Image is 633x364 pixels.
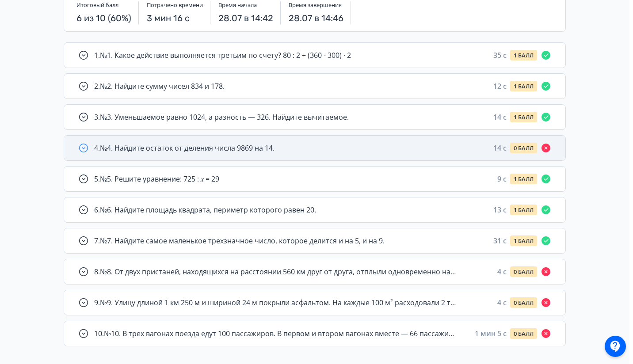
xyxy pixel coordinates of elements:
[94,328,457,339] span: 10 . №10. В трех вагонах поезда едут 100 пассажиров. В первом и втором вагонах вместе — 66 пассаж...
[94,205,316,215] span: 6 . №6. Найдите площадь квадрата, периметр которого равен 20.
[514,144,534,152] span: 0 БАЛЛ
[94,235,385,246] span: 7 . №7. Найдите самое маленькое трехзначное число, которое делится и на 5, и на 9.
[514,268,534,275] span: 0 БАЛЛ
[497,174,507,184] span: 9 c
[514,175,534,182] span: 1 БАЛЛ
[76,12,131,24] div: 6 из 10 (60%)
[493,50,507,61] span: 35 c
[493,205,507,215] span: 13 c
[514,114,534,121] span: 1 БАЛЛ
[94,81,225,91] span: 2 . №2. Найдите сумму чисел 834 и 178.
[514,330,534,337] span: 0 БАЛЛ
[514,83,534,90] span: 1 БАЛЛ
[493,112,507,122] span: 14 c
[497,297,507,308] span: 4 c
[94,112,349,122] span: 3 . №3. Уменьшаемое равно 1024, а разность — 326. Найдите вычитаемое.
[147,1,203,8] span: Потрачено времени
[94,50,351,61] span: 1 . №1. Какое действие выполняется третьим по счету? 80 : 2 + (360 - 300) · 2
[514,237,534,244] span: 1 БАЛЛ
[493,235,507,246] span: 31 c
[514,299,534,306] span: 0 БАЛЛ
[94,174,219,184] span: 5 . №5. Решите уравнение: 725 : 𝑥 = 29
[76,1,118,8] span: Итоговый балл
[493,143,507,153] span: 14 c
[218,1,257,8] span: Время начала
[94,266,457,277] span: 8 . №8. От двух пристаней, находящихся на расстоянии 560 км друг от друга, отплыли одновременно н...
[94,143,275,153] span: 4 . №4. Найдите остаток от деления числа 9869 на 14.
[289,12,343,24] div: 28.07 в 14:46
[497,266,507,277] span: 4 c
[94,297,457,308] span: 9 . №9. Улицу длиной 1 км 250 м и шириной 24 м покрыли асфальтом. На каждые 100 м² расходовали 2 ...
[514,52,534,59] span: 1 БАЛЛ
[514,206,534,213] span: 1 БАЛЛ
[289,1,342,8] span: Время завершения
[493,81,507,91] span: 12 c
[475,328,507,339] span: 1 мин 5 c
[218,12,273,24] div: 28.07 в 14:42
[147,12,203,24] div: 3 мин 16 с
